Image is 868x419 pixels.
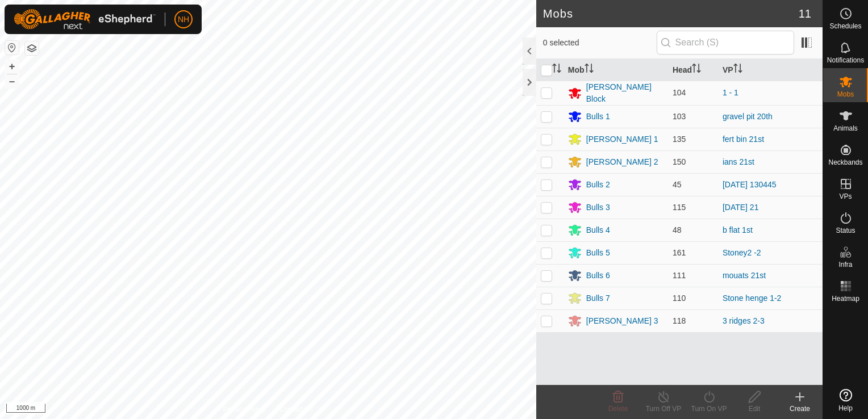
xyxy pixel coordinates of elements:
a: mouats 21st [723,271,766,280]
span: NH [178,14,189,26]
th: VP [718,59,823,81]
div: Bulls 7 [586,292,610,304]
span: 135 [673,135,686,144]
a: Contact Us [279,404,313,414]
div: [PERSON_NAME] 2 [586,156,658,168]
span: Infra [838,261,852,268]
span: Notifications [827,57,864,64]
span: Heatmap [832,295,859,302]
button: – [5,74,19,88]
p-sorticon: Activate to sort [692,65,701,74]
a: Stone henge 1-2 [723,294,782,303]
span: 118 [673,316,686,325]
a: Stoney2 -2 [723,248,761,257]
div: Bulls 6 [586,270,610,282]
a: 1 - 1 [723,88,738,97]
span: 11 [799,5,811,22]
a: Help [823,384,868,416]
div: Bulls 4 [586,224,610,236]
button: + [5,60,19,73]
span: 161 [673,248,686,257]
span: 111 [673,271,686,280]
a: b flat 1st [723,225,753,234]
div: Bulls 3 [586,202,610,213]
span: Status [836,227,855,234]
a: Privacy Policy [223,404,266,414]
a: 3 ridges 2-3 [723,316,765,325]
span: 110 [673,294,686,303]
div: [PERSON_NAME] Block [586,81,663,105]
span: 45 [673,180,682,189]
span: 103 [673,112,686,121]
span: Schedules [829,23,861,30]
span: 0 selected [543,37,657,49]
p-sorticon: Activate to sort [733,65,742,74]
span: 115 [673,203,686,212]
a: [DATE] 21 [723,203,759,212]
p-sorticon: Activate to sort [585,65,594,74]
div: Create [777,404,823,414]
div: Turn Off VP [641,404,686,414]
span: Neckbands [828,159,862,166]
p-sorticon: Activate to sort [552,65,561,74]
img: Gallagher Logo [14,9,156,30]
button: Reset Map [5,41,19,55]
button: Map Layers [25,41,39,55]
span: VPs [839,193,852,200]
a: ians 21st [723,157,754,166]
div: [PERSON_NAME] 3 [586,315,658,327]
th: Mob [564,59,668,81]
span: 150 [673,157,686,166]
a: [DATE] 130445 [723,180,777,189]
div: Bulls 5 [586,247,610,259]
div: Edit [732,404,777,414]
th: Head [668,59,718,81]
div: Bulls 1 [586,111,610,123]
span: Mobs [837,91,854,98]
span: 104 [673,88,686,97]
div: Bulls 2 [586,179,610,191]
span: 48 [673,225,682,234]
a: gravel pit 20th [723,112,773,121]
span: Animals [833,125,858,132]
a: fert bin 21st [723,135,764,144]
input: Search (S) [657,31,794,55]
div: [PERSON_NAME] 1 [586,133,658,145]
span: Delete [608,405,628,413]
div: Turn On VP [686,404,732,414]
h2: Mobs [543,7,799,20]
span: Help [838,405,853,412]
